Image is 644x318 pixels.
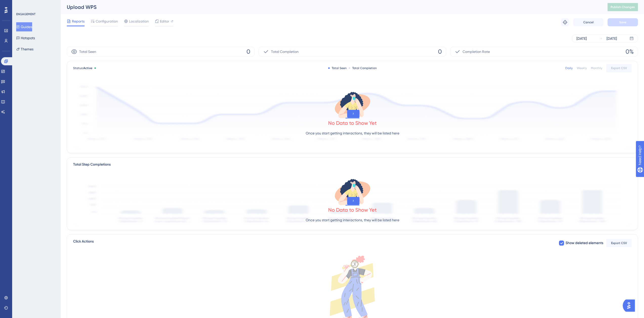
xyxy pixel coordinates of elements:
[608,18,638,26] button: Save
[438,48,442,56] span: 0
[328,66,347,70] div: Total Seen
[96,18,118,24] span: Configuration
[306,130,399,136] p: Once you start getting interactions, they will be listed here
[349,66,377,70] div: Total Completion
[576,35,587,42] div: [DATE]
[611,5,635,9] span: Publish Changes
[306,217,399,223] p: Once you start getting interactions, they will be listed here
[566,240,603,246] span: Show deleted elements
[583,20,594,24] span: Cancel
[67,4,595,11] div: Upload WPS
[160,18,169,24] span: Editor
[83,66,92,70] span: Active
[12,1,32,7] span: Need Help?
[606,239,632,247] button: Export CSV
[591,66,602,70] div: Monthly
[619,20,626,24] span: Save
[271,49,299,55] span: Total Completion
[73,238,94,248] span: Click Actions
[577,66,587,70] div: Weekly
[16,33,35,43] button: Hotspots
[72,18,85,24] span: Reports
[73,66,92,70] span: Status:
[16,12,35,16] div: ENGAGEMENT
[328,206,377,213] div: No Data to Show Yet
[79,49,96,55] span: Total Seen
[16,45,33,54] button: Themes
[73,162,111,168] div: Total Step Completions
[607,35,617,42] div: [DATE]
[626,48,634,56] span: 0%
[606,64,632,72] button: Export CSV
[565,66,573,70] div: Daily
[463,49,490,55] span: Completion Rate
[623,298,638,313] iframe: UserGuiding AI Assistant Launcher
[246,48,250,56] span: 0
[129,18,149,24] span: Localization
[608,3,638,11] button: Publish Changes
[16,22,32,31] button: Guides
[611,241,627,245] span: Export CSV
[328,120,377,127] div: No Data to Show Yet
[573,18,604,26] button: Cancel
[611,66,627,70] span: Export CSV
